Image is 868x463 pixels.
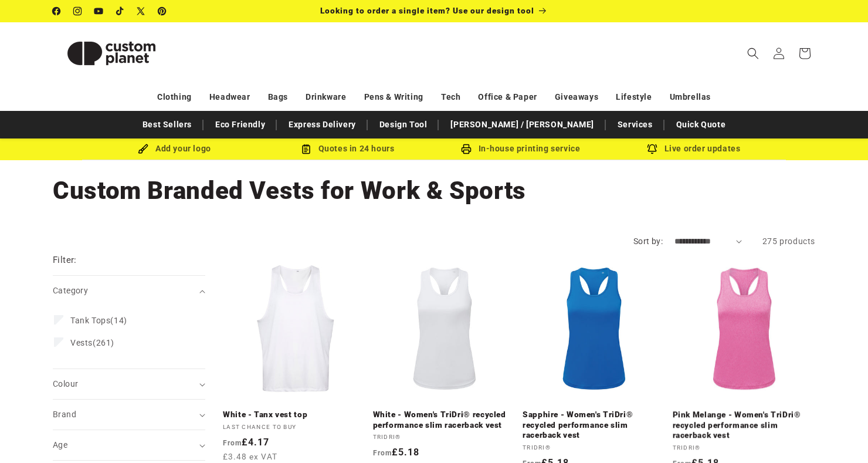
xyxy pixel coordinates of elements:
div: Quotes in 24 hours [261,141,434,156]
span: Brand [53,410,76,419]
a: Giveaways [555,87,598,107]
summary: Brand (0 selected) [53,400,205,430]
a: Services [612,114,659,135]
a: Pink Melange - Women's TriDri® recycled performance slim racerback vest [673,410,816,441]
span: Category [53,286,88,295]
div: Live order updates [607,141,780,156]
span: Looking to order a single item? Use our design tool [320,6,534,15]
h1: Custom Branded Vests for Work & Sports [53,175,815,207]
a: Umbrellas [670,87,711,107]
a: Design Tool [374,114,433,135]
a: Drinkware [306,87,346,107]
a: Lifestyle [616,87,652,107]
a: Tech [441,87,460,107]
summary: Search [740,40,766,66]
div: Add your logo [88,141,261,156]
div: In-house printing service [434,141,607,156]
img: Order updates [647,144,657,154]
a: Express Delivery [283,114,362,135]
span: 275 products [762,236,815,246]
img: In-house printing [461,144,472,154]
img: Custom Planet [53,27,170,80]
img: Order Updates Icon [301,144,311,154]
a: [PERSON_NAME] / [PERSON_NAME] [445,114,599,135]
a: Pens & Writing [364,87,423,107]
span: Vests [70,338,93,347]
span: Age [53,440,67,450]
img: Brush Icon [138,144,148,154]
span: Colour [53,379,78,388]
span: (261) [70,337,114,348]
span: Tank Tops [70,316,110,325]
summary: Age (0 selected) [53,430,205,460]
a: Sapphire - Women's TriDri® recycled performance slim racerback vest [523,410,666,441]
summary: Category (0 selected) [53,276,205,306]
a: Custom Planet [49,22,175,84]
a: Clothing [157,87,192,107]
label: Sort by: [633,236,663,246]
span: (14) [70,315,127,326]
h2: Filter: [53,254,77,267]
a: Best Sellers [137,114,198,135]
a: Quick Quote [670,114,732,135]
a: White - Women's TriDri® recycled performance slim racerback vest [373,410,516,430]
a: Eco Friendly [209,114,271,135]
a: Office & Paper [478,87,537,107]
summary: Colour (0 selected) [53,369,205,399]
a: Bags [268,87,288,107]
a: White - Tanx vest top [223,410,366,420]
a: Headwear [209,87,250,107]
